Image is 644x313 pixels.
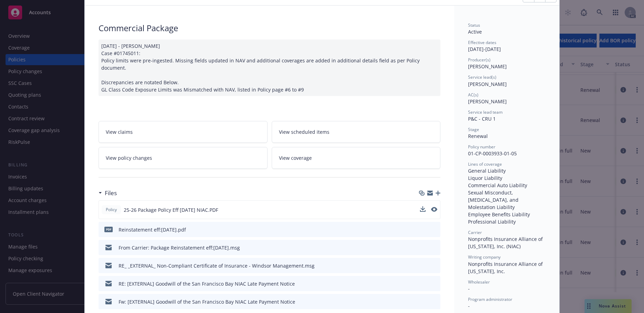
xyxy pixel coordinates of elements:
[468,161,502,167] span: Lines of coverage
[468,229,482,235] span: Carrier
[119,244,240,251] div: From Carrier: Package Reinstatement eff:[DATE].msg
[468,174,545,182] div: Liquor Liability
[119,280,295,287] div: RE: [EXTERNAL] Goodwill of the San Francisco Bay NIAC Late Payment Notice
[106,128,133,136] span: View claims
[104,207,118,213] span: Policy
[431,226,438,233] button: preview file
[468,133,488,139] span: Renewal
[272,121,441,143] a: View scheduled items
[420,298,426,305] button: download file
[99,147,268,169] a: View policy changes
[431,207,437,212] button: preview file
[468,254,501,260] span: Writing company
[99,22,440,34] div: Commercial Package
[420,244,426,251] button: download file
[420,262,426,269] button: download file
[468,189,545,211] div: Sexual Misconduct, [MEDICAL_DATA], and Molestation Liability
[431,206,437,214] button: preview file
[468,144,495,150] span: Policy number
[468,182,545,189] div: Commercial Auto Liability
[468,74,496,80] span: Service lead(s)
[99,40,440,96] div: [DATE] - [PERSON_NAME] Case #01745011: Policy limits were pre-ingested. Missing fields updated in...
[431,280,438,287] button: preview file
[420,206,426,214] button: download file
[431,244,438,251] button: preview file
[468,211,545,218] div: Employee Benefits Liability
[468,167,545,174] div: General Liability
[124,206,218,214] span: 25-26 Package Policy Eff [DATE] NIAC.PDF
[468,28,482,35] span: Active
[468,40,545,53] div: [DATE] - [DATE]
[468,261,544,275] span: Nonprofits Insurance Alliance of [US_STATE], Inc.
[468,285,470,292] span: -
[468,236,544,250] span: Nonprofits Insurance Alliance of [US_STATE], Inc. (NIAC)
[468,218,545,225] div: Professional Liability
[468,98,507,105] span: [PERSON_NAME]
[119,226,186,233] div: Reinstatement eff:[DATE].pdf
[420,280,426,287] button: download file
[420,226,426,233] button: download file
[279,128,329,136] span: View scheduled items
[99,121,268,143] a: View claims
[272,147,441,169] a: View coverage
[431,298,438,305] button: preview file
[420,206,426,212] button: download file
[119,298,295,305] div: Fw: [EXTERNAL] Goodwill of the San Francisco Bay NIAC Late Payment Notice
[104,227,113,232] span: pdf
[468,92,478,98] span: AC(s)
[468,279,490,285] span: Wholesaler
[99,189,117,198] div: Files
[468,296,512,302] span: Program administrator
[279,154,312,162] span: View coverage
[105,189,117,198] h3: Files
[468,303,470,309] span: -
[468,81,507,87] span: [PERSON_NAME]
[468,40,496,45] span: Effective dates
[468,150,517,157] span: 01-CP-0003933-01-05
[119,262,315,269] div: RE_ _EXTERNAL_ Non-Compliant Certificate of Insurance - Windsor Management.msg
[431,262,438,269] button: preview file
[468,63,507,70] span: [PERSON_NAME]
[468,115,496,122] span: P&C - CRU 1
[106,154,152,162] span: View policy changes
[468,22,480,28] span: Status
[468,127,479,132] span: Stage
[468,109,503,115] span: Service lead team
[468,57,491,63] span: Producer(s)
